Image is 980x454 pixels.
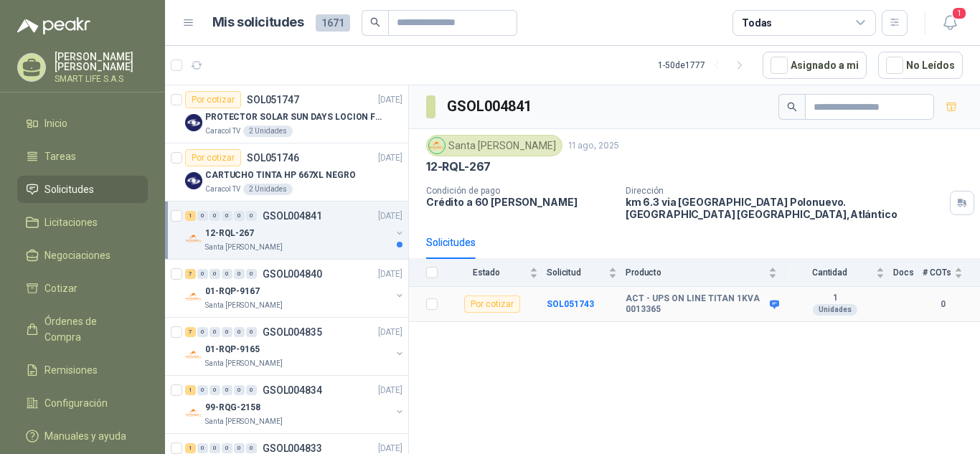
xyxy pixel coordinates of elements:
[17,176,148,203] a: Solicitudes
[17,389,148,417] a: Configuración
[234,211,245,221] div: 0
[205,242,283,253] p: Santa [PERSON_NAME]
[17,143,148,170] a: Tareas
[55,75,148,83] p: SMART LIFE S.A.S
[185,269,196,279] div: 7
[197,211,208,221] div: 0
[222,443,232,453] div: 0
[658,54,751,77] div: 1 - 50 de 1777
[951,6,967,20] span: 1
[209,211,220,221] div: 0
[185,323,405,369] a: 7 0 0 0 0 0 GSOL004835[DATE] Company Logo01-RQP-9165Santa [PERSON_NAME]
[568,139,619,153] p: 11 ago, 2025
[197,269,208,279] div: 0
[17,308,148,351] a: Órdenes de Compra
[212,12,304,33] h1: Mis solicitudes
[263,211,322,221] p: GSOL004841
[786,268,873,278] span: Cantidad
[185,288,202,306] img: Company Logo
[426,135,562,156] div: Santa [PERSON_NAME]
[234,385,245,395] div: 0
[378,151,402,165] p: [DATE]
[786,293,885,304] b: 1
[263,443,322,453] p: GSOL004833
[547,259,626,287] th: Solicitud
[626,186,944,196] p: Dirección
[44,181,94,197] span: Solicitudes
[197,443,208,453] div: 0
[209,385,220,395] div: 0
[44,362,98,378] span: Remisiones
[222,385,232,395] div: 0
[17,275,148,302] a: Cotizar
[742,15,772,31] div: Todas
[17,17,90,34] img: Logo peakr
[185,91,241,108] div: Por cotizar
[17,356,148,384] a: Remisiones
[17,209,148,236] a: Licitaciones
[185,385,196,395] div: 1
[222,327,232,337] div: 0
[263,385,322,395] p: GSOL004834
[185,382,405,427] a: 1 0 0 0 0 0 GSOL004834[DATE] Company Logo99-RQG-2158Santa [PERSON_NAME]
[246,385,257,395] div: 0
[185,207,405,253] a: 1 0 0 0 0 0 GSOL004841[DATE] Company Logo12-RQL-267Santa [PERSON_NAME]
[243,184,293,195] div: 2 Unidades
[263,327,322,337] p: GSOL004835
[447,95,534,118] h3: GSOL004841
[209,443,220,453] div: 0
[17,110,148,137] a: Inicio
[209,327,220,337] div: 0
[185,230,202,247] img: Company Logo
[185,114,202,131] img: Company Logo
[547,268,606,278] span: Solicitud
[44,148,76,164] span: Tareas
[44,395,108,411] span: Configuración
[44,428,126,444] span: Manuales y ayuda
[205,169,356,182] p: CARTUCHO TINTA HP 667XL NEGRO
[547,299,594,309] a: SOL051743
[197,385,208,395] div: 0
[205,184,240,195] p: Caracol TV
[44,214,98,230] span: Licitaciones
[185,211,196,221] div: 1
[17,242,148,269] a: Negociaciones
[378,326,402,339] p: [DATE]
[246,211,257,221] div: 0
[243,126,293,137] div: 2 Unidades
[205,110,384,124] p: PROTECTOR SOLAR SUN DAYS LOCION FPS 50 CAJA X 24 UN
[464,295,520,313] div: Por cotizar
[787,102,797,112] span: search
[426,196,614,208] p: Crédito a 60 [PERSON_NAME]
[185,405,202,422] img: Company Logo
[626,293,766,316] b: ACT - UPS ON LINE TITAN 1KVA 0013365
[923,298,963,311] b: 0
[246,269,257,279] div: 0
[165,143,408,202] a: Por cotizarSOL051746[DATE] Company LogoCARTUCHO TINTA HP 667XL NEGROCaracol TV2 Unidades
[878,52,963,79] button: No Leídos
[426,186,614,196] p: Condición de pago
[263,269,322,279] p: GSOL004840
[429,138,445,153] img: Company Logo
[378,209,402,223] p: [DATE]
[185,172,202,189] img: Company Logo
[378,384,402,397] p: [DATE]
[17,422,148,450] a: Manuales y ayuda
[923,268,951,278] span: # COTs
[626,268,765,278] span: Producto
[44,313,134,345] span: Órdenes de Compra
[893,259,923,287] th: Docs
[205,285,260,298] p: 01-RQP-9167
[786,259,893,287] th: Cantidad
[44,247,110,263] span: Negociaciones
[378,268,402,281] p: [DATE]
[426,159,491,174] p: 12-RQL-267
[247,95,299,105] p: SOL051747
[222,269,232,279] div: 0
[378,93,402,107] p: [DATE]
[44,115,67,131] span: Inicio
[626,196,944,220] p: km 6.3 via [GEOGRAPHIC_DATA] Polonuevo. [GEOGRAPHIC_DATA] [GEOGRAPHIC_DATA] , Atlántico
[247,153,299,163] p: SOL051746
[205,401,260,415] p: 99-RQG-2158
